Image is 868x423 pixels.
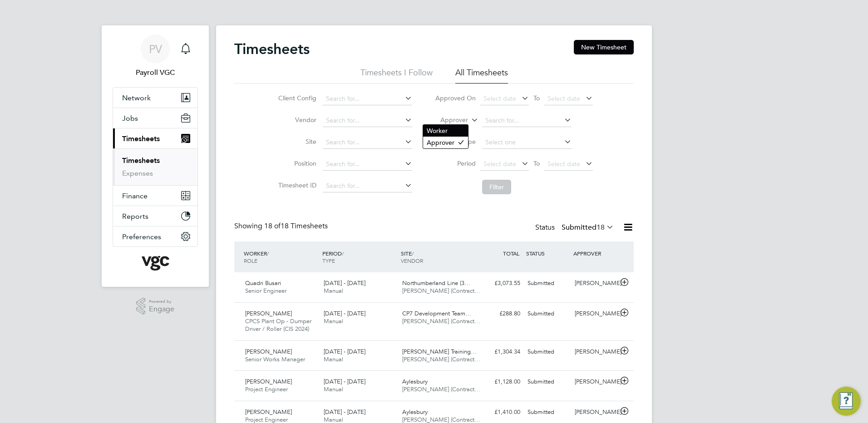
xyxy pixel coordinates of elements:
div: £1,128.00 [477,374,524,389]
span: [DATE] - [DATE] [324,408,365,416]
span: CP7 Development Team… [402,310,471,317]
button: Finance [113,186,197,206]
input: Search for... [323,114,412,127]
div: [PERSON_NAME] [571,374,618,389]
label: Vendor [276,116,316,124]
label: Client Config [276,94,316,102]
span: Timesheets [122,134,160,143]
button: Preferences [113,226,197,246]
span: Manual [324,287,343,295]
span: TYPE [322,257,335,264]
span: Senior Works Manager [245,355,305,363]
span: [DATE] - [DATE] [324,348,365,355]
span: Finance [122,192,148,200]
button: Filter [482,180,511,194]
li: Timesheets I Follow [360,67,433,84]
label: Site [276,138,316,146]
div: Submitted [524,374,571,389]
input: Search for... [323,93,412,105]
span: Quadri Busari [245,279,281,287]
button: Reports [113,206,197,226]
button: Jobs [113,108,197,128]
span: Aylesbury [402,408,428,416]
li: Approver [423,137,468,148]
span: To [531,157,542,169]
a: Timesheets [122,156,160,165]
span: Project Engineer [245,385,288,393]
button: Timesheets [113,128,197,148]
span: Preferences [122,232,161,241]
li: Worker [423,125,468,137]
span: 18 Timesheets [264,221,328,231]
span: Select date [483,160,516,168]
button: New Timesheet [574,40,634,54]
a: Powered byEngage [136,298,175,315]
span: [DATE] - [DATE] [324,378,365,385]
div: PERIOD [320,245,399,269]
span: Manual [324,355,343,363]
span: [PERSON_NAME] [245,310,292,317]
label: Period [435,159,476,167]
div: Status [535,221,616,234]
span: VENDOR [401,257,423,264]
span: TOTAL [503,250,519,257]
a: PVPayroll VGC [113,34,198,78]
span: [PERSON_NAME] Training… [402,348,477,355]
span: [PERSON_NAME] (Contract… [402,287,480,295]
div: Timesheets [113,148,197,185]
div: [PERSON_NAME] [571,276,618,291]
input: Search for... [323,180,412,192]
li: All Timesheets [455,67,508,84]
span: [DATE] - [DATE] [324,310,365,317]
span: Northumberland Line (3… [402,279,470,287]
span: [PERSON_NAME] (Contract… [402,317,480,325]
span: / [412,250,414,257]
span: [DATE] - [DATE] [324,279,365,287]
span: / [342,250,344,257]
a: Expenses [122,169,153,177]
span: PV [149,43,162,55]
span: Aylesbury [402,378,428,385]
div: £1,410.00 [477,405,524,420]
div: Submitted [524,344,571,359]
img: vgcgroup-logo-retina.png [142,256,169,271]
label: Approver [427,116,468,125]
span: [PERSON_NAME] [245,348,292,355]
div: Submitted [524,405,571,420]
div: £288.80 [477,306,524,321]
div: Showing [234,221,330,231]
span: 18 [597,223,605,232]
div: [PERSON_NAME] [571,306,618,321]
span: Engage [149,305,174,313]
span: To [531,92,542,104]
button: Network [113,88,197,108]
label: Approved On [435,94,476,102]
span: Select date [547,160,580,168]
span: / [267,250,269,257]
div: Submitted [524,276,571,291]
label: Submitted [562,223,614,232]
span: Powered by [149,298,174,305]
div: APPROVER [571,245,618,261]
input: Search for... [482,114,572,127]
span: Select date [547,94,580,103]
div: Submitted [524,306,571,321]
span: [PERSON_NAME] (Contract… [402,385,480,393]
label: Timesheet ID [276,181,316,189]
span: Senior Engineer [245,287,286,295]
input: Select one [482,136,572,149]
a: Go to home page [113,256,198,271]
span: CPCS Plant Op - Dumper Driver / Roller (CIS 2024) [245,317,311,333]
div: [PERSON_NAME] [571,405,618,420]
div: [PERSON_NAME] [571,344,618,359]
span: [PERSON_NAME] [245,378,292,385]
div: STATUS [524,245,571,261]
span: Network [122,93,151,102]
button: Engage Resource Center [832,387,861,416]
span: Payroll VGC [113,67,198,78]
h2: Timesheets [234,40,310,58]
span: ROLE [244,257,257,264]
span: 18 of [264,221,281,231]
span: Reports [122,212,148,221]
input: Search for... [323,158,412,171]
